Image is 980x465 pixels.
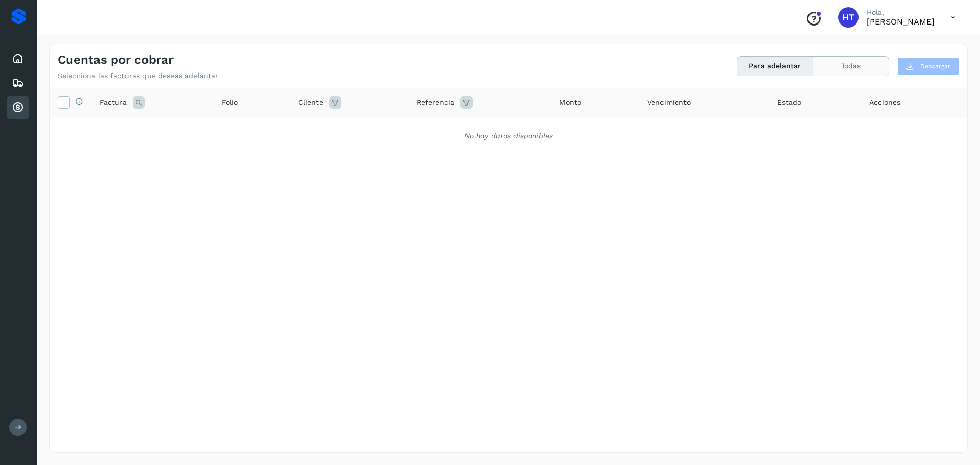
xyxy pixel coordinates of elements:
[647,97,691,108] span: Vencimiento
[897,57,959,76] button: Descargar
[737,57,813,76] button: Para adelantar
[869,97,900,108] span: Acciones
[920,62,950,71] span: Descargar
[100,97,127,108] span: Factura
[222,97,238,108] span: Folio
[58,71,218,80] p: Selecciona las facturas que deseas adelantar
[813,57,889,76] button: Todas
[559,97,581,108] span: Monto
[7,72,29,94] div: Embarques
[7,96,29,119] div: Cuentas por cobrar
[63,131,954,141] div: No hay datos disponibles
[867,8,935,17] p: Hola,
[298,97,323,108] span: Cliente
[7,47,29,70] div: Inicio
[58,53,174,67] h4: Cuentas por cobrar
[867,17,935,27] p: Hugo Torres Aguilar
[416,97,454,108] span: Referencia
[777,97,801,108] span: Estado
